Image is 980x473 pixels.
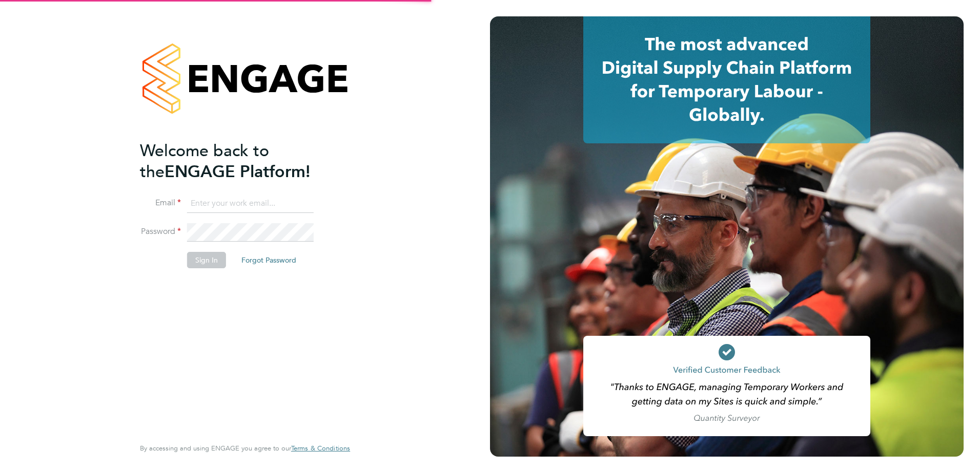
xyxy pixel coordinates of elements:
button: Sign In [187,252,226,268]
label: Email [140,198,181,208]
input: Enter your work email... [187,195,314,213]
h2: ENGAGE Platform! [140,140,340,182]
span: By accessing and using ENGAGE you agree to our [140,444,350,453]
a: Terms & Conditions [291,444,350,453]
span: Welcome back to the [140,141,269,182]
label: Password [140,226,181,237]
button: Forgot Password [233,252,304,268]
